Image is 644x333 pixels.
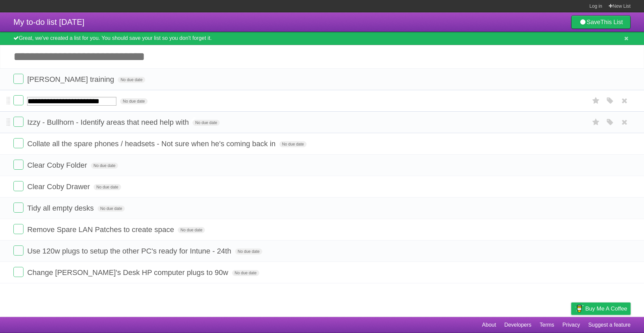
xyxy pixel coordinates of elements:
[562,319,580,331] a: Privacy
[482,319,496,331] a: About
[279,141,307,147] span: No due date
[91,163,118,169] span: No due date
[13,203,23,213] label: Done
[13,17,85,26] span: My to-do list [DATE]
[13,160,23,170] label: Done
[27,161,89,169] span: Clear Coby Folder
[540,319,554,331] a: Terms
[13,224,23,234] label: Done
[13,267,23,277] label: Done
[118,77,145,83] span: No due date
[98,206,125,212] span: No due date
[178,227,205,233] span: No due date
[571,302,631,315] a: Buy me a coffee
[232,270,259,276] span: No due date
[27,268,230,277] span: Change [PERSON_NAME]'s Desk HP computer plugs to 90w
[504,319,531,331] a: Developers
[13,117,23,127] label: Done
[120,98,147,104] span: No due date
[27,75,116,84] span: [PERSON_NAME] training
[13,245,23,256] label: Done
[575,303,584,314] img: Buy me a coffee
[600,19,623,25] b: This List
[27,140,277,148] span: Collate all the spare phones / headsets - Not sure when he's coming back in
[94,184,121,190] span: No due date
[27,204,95,212] span: Tidy all empty desks
[585,303,627,315] span: Buy me a coffee
[590,95,602,106] label: Star task
[588,319,631,331] a: Suggest a feature
[193,120,220,126] span: No due date
[13,181,23,191] label: Done
[27,247,233,255] span: Use 120w plugs to setup the other PC's ready for Intune - 24th
[235,248,262,255] span: No due date
[13,74,23,84] label: Done
[13,95,23,105] label: Done
[27,118,191,126] span: Izzy - Bullhorn - Identify areas that need help with
[590,117,602,128] label: Star task
[13,138,23,148] label: Done
[571,15,631,29] a: SaveThis List
[27,182,92,191] span: Clear Coby Drawer
[27,225,176,234] span: Remove Spare LAN Patches to create space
